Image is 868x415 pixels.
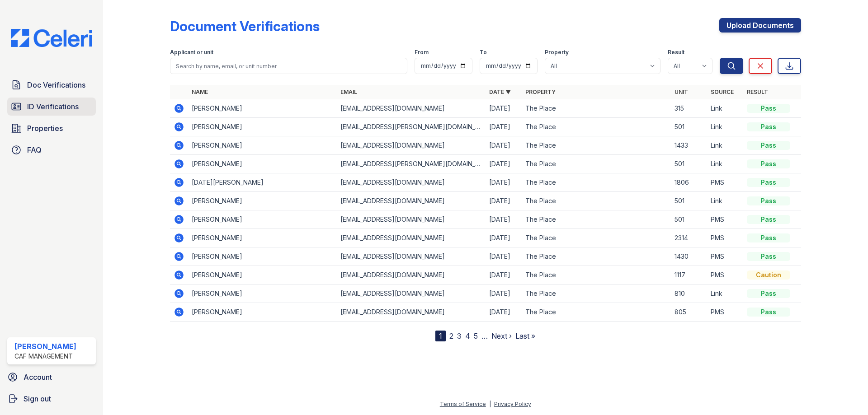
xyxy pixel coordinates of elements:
div: Pass [747,215,790,224]
div: Pass [747,289,790,298]
a: Properties [7,119,96,137]
a: Email [340,89,357,95]
span: Sign out [24,393,51,404]
a: 2 [449,331,453,340]
td: Link [707,99,743,118]
td: [DATE] [486,229,522,247]
td: The Place [522,210,670,229]
td: [DATE] [486,210,522,229]
td: [EMAIL_ADDRESS][DOMAIN_NAME] [337,284,486,303]
div: Pass [747,308,790,317]
span: ID Verifications [27,101,79,112]
td: [PERSON_NAME] [188,192,337,210]
div: 1 [435,331,446,341]
td: The Place [522,266,670,284]
td: [EMAIL_ADDRESS][DOMAIN_NAME] [337,229,486,247]
a: Result [747,89,768,95]
td: [PERSON_NAME] [188,118,337,136]
td: [EMAIL_ADDRESS][DOMAIN_NAME] [337,136,486,155]
div: Pass [747,122,790,131]
td: PMS [707,173,743,192]
label: Result [668,49,684,56]
td: [PERSON_NAME] [188,136,337,155]
td: The Place [522,303,670,322]
td: 1433 [671,136,707,155]
a: 3 [457,331,462,340]
div: Document Verifications [170,18,320,34]
td: [EMAIL_ADDRESS][PERSON_NAME][DOMAIN_NAME] [337,118,486,136]
a: Name [192,89,208,95]
div: Pass [747,159,790,168]
td: [DATE] [486,118,522,136]
td: [DATE] [486,136,522,155]
td: [EMAIL_ADDRESS][DOMAIN_NAME] [337,247,486,266]
td: 501 [671,155,707,173]
td: [DATE] [486,247,522,266]
td: [DATE][PERSON_NAME] [188,173,337,192]
div: Pass [747,178,790,187]
td: The Place [522,192,670,210]
td: 501 [671,192,707,210]
label: Property [545,49,569,56]
label: Applicant or unit [170,49,213,56]
div: CAF Management [14,352,76,361]
td: Link [707,136,743,155]
td: 315 [671,99,707,118]
a: Account [4,368,99,386]
td: [EMAIL_ADDRESS][DOMAIN_NAME] [337,303,486,322]
td: 1430 [671,247,707,266]
td: The Place [522,155,670,173]
a: Date ▼ [489,89,511,95]
a: 4 [465,331,470,340]
div: Caution [747,270,790,280]
td: [DATE] [486,173,522,192]
td: [DATE] [486,266,522,284]
td: The Place [522,284,670,303]
td: The Place [522,229,670,247]
td: [EMAIL_ADDRESS][DOMAIN_NAME] [337,192,486,210]
td: [DATE] [486,155,522,173]
span: Properties [27,123,63,134]
label: From [415,49,429,56]
div: | [489,401,491,407]
td: PMS [707,266,743,284]
td: PMS [707,229,743,247]
td: [DATE] [486,284,522,303]
span: … [481,331,488,341]
div: Pass [747,252,790,261]
td: Link [707,155,743,173]
a: Unit [675,89,688,95]
a: Property [525,89,556,95]
td: [PERSON_NAME] [188,155,337,173]
td: [DATE] [486,303,522,322]
td: [PERSON_NAME] [188,303,337,322]
label: To [480,49,487,56]
a: Sign out [4,390,99,408]
input: Search by name, email, or unit number [170,58,407,74]
td: [PERSON_NAME] [188,247,337,266]
div: [PERSON_NAME] [14,341,76,352]
a: ID Verifications [7,98,96,116]
td: Link [707,192,743,210]
td: 501 [671,210,707,229]
td: [EMAIL_ADDRESS][DOMAIN_NAME] [337,210,486,229]
div: Pass [747,104,790,113]
img: CE_Logo_Blue-a8612792a0a2168367f1c8372b55b34899dd931a85d93a1a3d3e32e68fde9ad4.png [4,29,99,47]
td: 1117 [671,266,707,284]
td: [EMAIL_ADDRESS][DOMAIN_NAME] [337,266,486,284]
td: Link [707,118,743,136]
td: The Place [522,99,670,118]
td: 1806 [671,173,707,192]
span: Account [24,372,52,382]
a: Privacy Policy [494,401,531,407]
td: [DATE] [486,192,522,210]
td: [DATE] [486,99,522,118]
td: [EMAIL_ADDRESS][DOMAIN_NAME] [337,173,486,192]
div: Pass [747,196,790,205]
a: 5 [474,331,478,340]
div: Pass [747,233,790,242]
a: FAQ [7,141,96,159]
td: 805 [671,303,707,322]
td: [PERSON_NAME] [188,210,337,229]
